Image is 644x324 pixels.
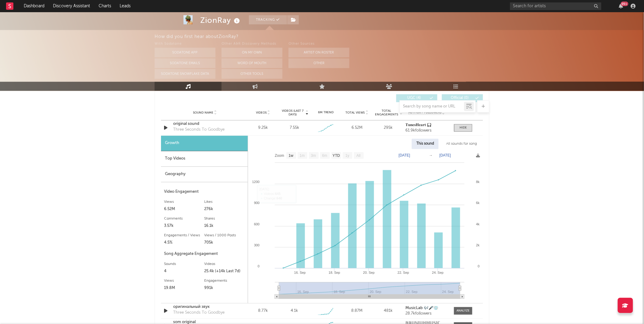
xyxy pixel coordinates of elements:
text: [DATE] [399,153,410,158]
div: Three Seconds To Goodbye [173,127,225,133]
div: With Sodatone [155,40,215,48]
div: 3.57k [164,223,205,230]
button: On My Own [222,48,282,58]
div: 4 [164,268,205,275]
div: 481k [374,308,403,314]
div: 8.77k [249,308,277,314]
text: 900 [254,201,260,205]
div: How did you first hear about ZionRay ? [155,33,644,40]
div: Other Sources [289,40,349,48]
div: 19.8M [164,285,205,292]
div: Views [164,277,205,285]
div: 9.25k [249,125,277,131]
text: 0 [478,265,480,268]
div: 991k [205,285,245,292]
text: 16. Sep [294,271,306,275]
div: 8.87M [343,308,371,314]
button: Sodatone Snowflake Data [155,69,215,79]
text: 2k [476,244,480,247]
button: UGC(4) [396,94,437,102]
div: Geography [161,167,248,182]
div: 6.52M [164,206,205,213]
strong: 𝐓𝐮𝐧𝐞𝐬𝐇𝐞𝐚𝐫𝐭 🎧 [406,123,432,127]
span: Official ( 0 ) [446,97,474,100]
div: 16.1k [205,223,245,230]
div: 99 + [621,2,628,6]
div: Videos [205,261,245,268]
button: Other [289,58,349,68]
div: Views / 1000 Posts [205,232,245,239]
button: 99+ [619,4,623,9]
div: 7.55k [290,125,299,131]
button: Artist on Roster [289,48,349,58]
text: 3m [311,154,316,158]
span: Author / Followers [408,111,441,115]
div: Comments [164,215,205,223]
div: Song Aggregate Engagement [164,251,245,258]
div: 4.5% [164,239,205,247]
div: Engagements [205,277,245,285]
div: Shares [205,215,245,223]
input: Search for artists [510,2,601,10]
button: Sodatone Emails [155,58,215,68]
a: 𝐓𝐮𝐧𝐞𝐬𝐇𝐞𝐚𝐫𝐭 🎧 [406,123,448,128]
text: 18. Sep [329,271,340,275]
div: 276k [205,206,245,213]
div: Engagements / Views [164,232,205,239]
button: Sodatone App [155,48,215,58]
text: 600 [254,223,260,226]
input: Search by song name or URL [400,104,464,109]
text: 1200 [252,180,260,184]
text: 1y [345,154,349,158]
div: Top Videos [161,151,248,167]
text: 24. Sep [432,271,444,275]
text: 4k [476,223,480,226]
div: ZionRay [200,15,241,25]
div: 295k [374,125,403,131]
div: Other A&R Discovery Methods [222,40,282,48]
text: Zoom [275,154,284,158]
div: Views [164,199,205,206]
button: Other Tools [222,69,282,79]
div: Likes [205,199,245,206]
text: 0 [258,265,260,268]
text: 1w [289,154,294,158]
div: Video Engagement [164,188,245,196]
a: original sound [173,121,237,127]
div: 28.7k followers [406,312,448,316]
text: 20. Sep [363,271,375,275]
div: Three Seconds To Goodbye [173,310,225,316]
div: All sounds for song [442,139,481,149]
button: Word Of Mouth [222,58,282,68]
text: 300 [254,244,260,247]
span: Total Views [346,111,365,115]
a: оригинальный звук [173,304,237,310]
text: YTD [333,154,340,158]
text: [DATE] [439,153,451,158]
text: All [356,154,360,158]
div: This sound [412,139,439,149]
text: 1m [300,154,305,158]
div: 25.4k (+14k Last 7d) [205,268,245,275]
div: Growth [161,136,248,151]
text: 6k [476,201,480,205]
strong: MusicLab 🎶🎤💿 [406,306,439,310]
div: 6.52M [343,125,371,131]
div: 705k [205,239,245,247]
div: 4.1k [291,308,298,314]
text: 8k [476,180,480,184]
text: 6m [322,154,327,158]
div: Sounds [164,261,205,268]
div: 61.9k followers [406,129,448,133]
span: Total Engagements [374,109,399,117]
button: Tracking [249,15,287,24]
text: 22. Sep [397,271,409,275]
span: UGC ( 4 ) [400,97,428,100]
div: 6M Trend [312,111,340,115]
text: → [429,153,433,158]
span: Videos (last 7 days) [280,109,305,117]
span: Sound Name [193,111,213,115]
button: Official(0) [442,94,483,102]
